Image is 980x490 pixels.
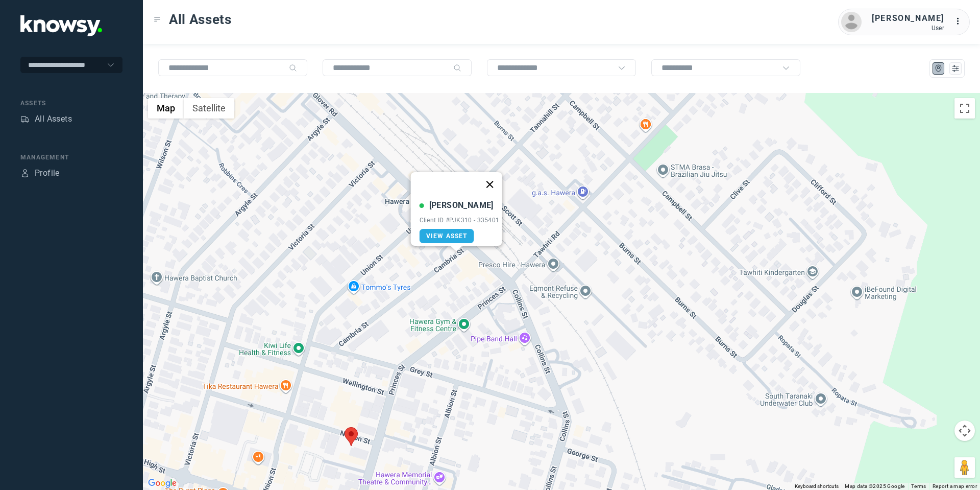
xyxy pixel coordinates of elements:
button: Show satellite imagery [184,98,234,119]
div: Client ID #PJK310 - 335401 [420,217,500,224]
button: Map camera controls [954,421,975,441]
button: Close [477,172,502,197]
div: Assets [20,99,122,108]
div: [PERSON_NAME] [429,199,494,212]
a: View Asset [420,229,474,243]
img: Application Logo [20,15,102,36]
span: Map data ©2025 Google [845,483,904,489]
span: All Assets [169,10,232,29]
a: Open this area in Google Maps (opens a new window) [145,477,179,490]
button: Show street map [148,98,184,119]
div: All Assets [35,113,72,125]
div: : [954,15,967,28]
a: Report a map error [933,483,977,489]
img: avatar.png [841,12,862,32]
div: User [872,25,944,32]
button: Toggle fullscreen view [954,98,975,119]
div: Search [289,64,297,72]
span: View Asset [426,232,468,240]
div: Management [20,153,122,162]
div: : [954,15,967,29]
a: Terms (opens in new tab) [911,483,926,489]
img: Google [145,477,179,490]
div: List [951,64,960,73]
div: Toggle Menu [154,16,161,23]
div: Map [934,64,943,73]
tspan: ... [955,17,965,25]
button: Keyboard shortcuts [795,483,839,490]
a: ProfileProfile [20,167,60,179]
div: [PERSON_NAME] [872,12,944,25]
div: Profile [20,169,30,178]
button: Drag Pegman onto the map to open Street View [954,457,975,478]
div: Search [453,64,461,72]
div: Profile [35,167,60,179]
div: Assets [20,114,30,124]
a: AssetsAll Assets [20,113,72,125]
